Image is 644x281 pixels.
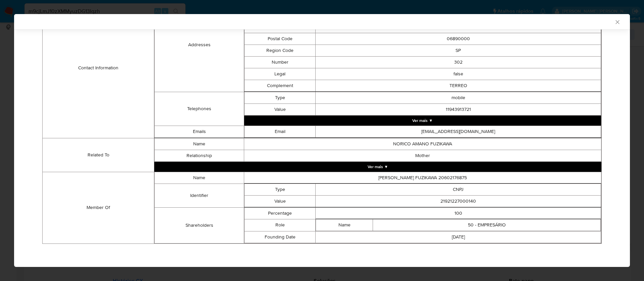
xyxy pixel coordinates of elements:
[244,150,601,161] td: Mother
[244,68,316,80] td: Legal
[14,14,630,267] div: closure-recommendation-modal
[316,56,601,68] td: 302
[244,33,316,45] td: Postal Code
[155,92,244,126] td: Telephones
[155,172,244,184] td: Name
[244,207,316,219] td: Percentage
[244,219,316,231] td: Role
[244,92,316,103] td: Type
[244,195,316,207] td: Value
[244,138,601,150] td: NORICO AMANO FUZIKAWA
[43,138,154,172] td: Related To
[155,184,244,207] td: Identifier
[244,231,316,243] td: Founding Date
[316,126,601,137] td: [EMAIL_ADDRESS][DOMAIN_NAME]
[244,172,601,184] td: [PERSON_NAME] FUZIKAWA 20602176875
[316,103,601,115] td: 11943913721
[373,219,601,231] td: 50 - EMPRESÁRIO
[316,184,601,195] td: CNPJ
[244,126,316,137] td: Email
[316,92,601,103] td: mobile
[244,80,316,91] td: Complement
[316,68,601,80] td: false
[316,231,601,243] td: [DATE]
[155,126,244,138] td: Emails
[316,80,601,91] td: TERREO
[244,103,316,115] td: Value
[316,33,601,45] td: 06890000
[43,172,154,243] td: Member Of
[154,162,601,172] button: Expand array
[155,207,244,243] td: Shareholders
[614,19,620,25] button: Fechar a janela
[244,184,316,195] td: Type
[316,45,601,56] td: SP
[316,219,373,231] td: Name
[155,150,244,161] td: Relationship
[316,195,601,207] td: 21921227000140
[244,116,601,126] button: Expand array
[244,56,316,68] td: Number
[244,45,316,56] td: Region Code
[316,207,601,219] td: 100
[155,138,244,150] td: Name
